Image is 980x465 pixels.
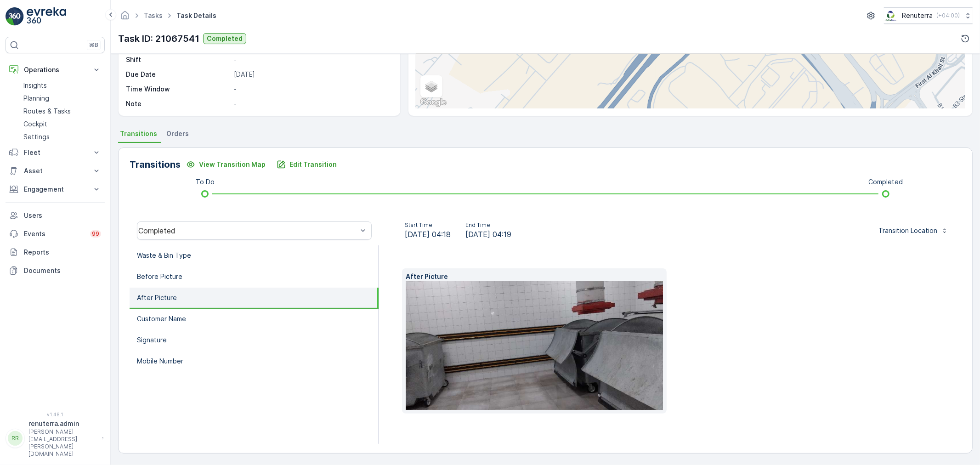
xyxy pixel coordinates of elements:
[6,206,105,225] a: Users
[24,248,101,257] p: Reports
[6,162,105,180] button: Asset
[181,157,271,172] button: View Transition Map
[234,99,391,108] p: -
[28,419,97,428] p: renuterra.admin
[20,92,105,105] a: Planning
[137,314,186,323] p: Customer Name
[196,177,215,187] p: To Do
[28,428,97,458] p: [PERSON_NAME][EMAIL_ADDRESS][PERSON_NAME][DOMAIN_NAME]
[234,85,391,94] p: -
[166,129,189,138] span: Orders
[421,76,442,96] a: Layers
[465,221,511,229] p: End Time
[199,160,266,169] p: View Transition Map
[118,32,199,45] p: Task ID: 21067541
[20,118,105,130] a: Cockpit
[203,33,246,44] button: Completed
[24,266,101,275] p: Documents
[23,107,71,116] p: Routes & Tasks
[138,227,357,235] div: Completed
[24,166,86,176] p: Asset
[89,41,98,49] p: ⌘B
[175,11,218,20] span: Task Details
[873,223,954,238] button: Transition Location
[23,119,47,129] p: Cockpit
[234,70,391,79] p: [DATE]
[23,132,50,142] p: Settings
[20,79,105,92] a: Insights
[137,251,191,260] p: Waste & Bin Type
[137,272,182,281] p: Before Picture
[24,229,85,238] p: Events
[6,419,105,458] button: RRrenuterra.admin[PERSON_NAME][EMAIL_ADDRESS][PERSON_NAME][DOMAIN_NAME]
[23,94,49,103] p: Planning
[234,55,391,64] p: -
[126,85,230,94] p: Time Window
[20,105,105,118] a: Routes & Tasks
[120,14,130,22] a: Homepage
[406,272,663,281] p: After Picture
[418,96,448,108] img: Google
[418,96,448,108] a: Open this area in Google Maps (opens a new window)
[126,99,230,108] p: Note
[137,357,183,366] p: Mobile Number
[868,177,903,187] p: Completed
[207,34,243,43] p: Completed
[6,412,105,417] span: v 1.48.1
[878,226,937,235] p: Transition Location
[6,225,105,243] a: Events99
[271,157,342,172] button: Edit Transition
[289,160,337,169] p: Edit Transition
[884,7,973,24] button: Renuterra(+04:00)
[6,261,105,280] a: Documents
[120,129,157,138] span: Transitions
[23,81,47,90] p: Insights
[8,431,23,446] div: RR
[24,185,86,194] p: Engagement
[884,11,898,21] img: Screenshot_2024-07-26_at_13.33.01.png
[405,221,451,229] p: Start Time
[126,55,230,64] p: Shift
[6,243,105,261] a: Reports
[92,230,99,238] p: 99
[137,335,167,345] p: Signature
[24,65,86,74] p: Operations
[24,211,101,220] p: Users
[144,11,163,19] a: Tasks
[137,293,177,302] p: After Picture
[465,229,511,240] span: [DATE] 04:19
[406,281,692,410] img: 51eb3ea7233c44ceb906ef7181320c57.jpg
[6,61,105,79] button: Operations
[27,7,66,26] img: logo_light-DOdMpM7g.png
[20,130,105,143] a: Settings
[24,148,86,157] p: Fleet
[130,158,181,171] p: Transitions
[126,70,230,79] p: Due Date
[936,12,960,19] p: ( +04:00 )
[902,11,933,20] p: Renuterra
[6,143,105,162] button: Fleet
[405,229,451,240] span: [DATE] 04:18
[6,180,105,198] button: Engagement
[6,7,24,26] img: logo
